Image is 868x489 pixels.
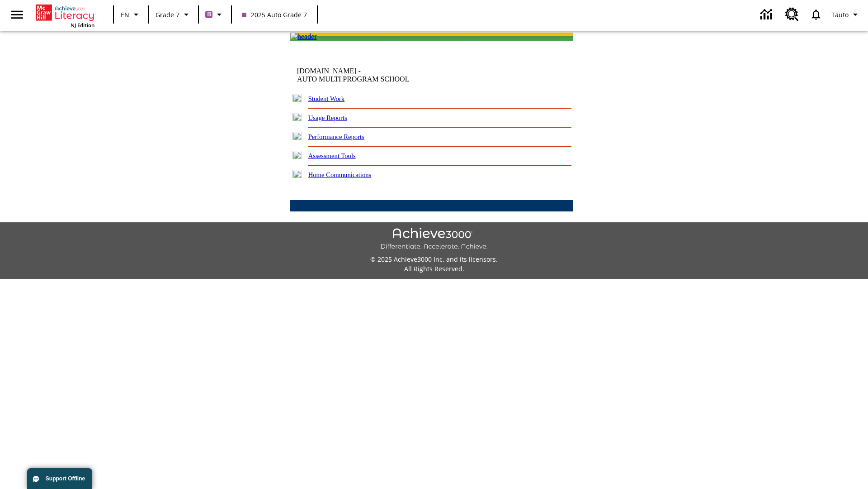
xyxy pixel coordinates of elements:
a: Usage Reports [308,114,347,121]
span: B [207,9,211,20]
span: Tauto [831,10,849,19]
span: NJ Edition [71,22,94,29]
img: Achieve3000 Differentiate Accelerate Achieve [380,228,488,251]
a: Data Center [755,2,780,27]
a: Resource Center, Will open in new tab [780,2,804,27]
span: Support Offline [46,475,85,482]
img: plus.gif [292,151,302,159]
button: Grade: Grade 7, Select a grade [152,6,195,23]
span: Grade 7 [156,10,179,19]
button: Boost Class color is purple. Change class color [202,6,228,23]
a: Notifications [804,3,828,26]
button: Support Offline [27,468,92,489]
div: Home [36,3,94,29]
a: Student Work [308,95,344,102]
img: header [290,33,317,41]
a: Assessment Tools [308,152,356,159]
img: plus.gif [292,94,302,102]
img: plus.gif [292,170,302,178]
span: EN [121,10,129,19]
a: Home Communications [308,171,372,178]
button: Open side menu [4,1,30,28]
a: Performance Reports [308,133,364,140]
button: Profile/Settings [828,6,864,23]
nobr: AUTO MULTI PROGRAM SCHOOL [297,75,409,83]
img: plus.gif [292,132,302,140]
td: [DOMAIN_NAME] - [297,67,463,83]
span: 2025 Auto Grade 7 [242,10,307,19]
button: Language: EN, Select a language [117,6,146,23]
img: plus.gif [292,113,302,121]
